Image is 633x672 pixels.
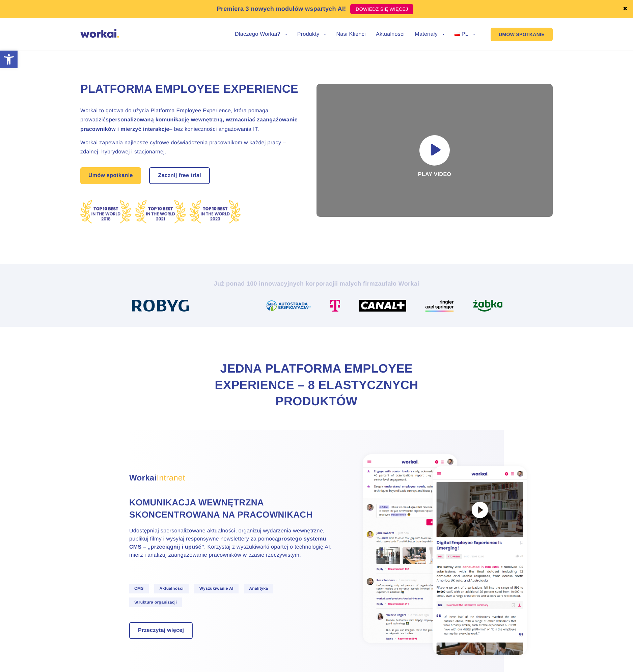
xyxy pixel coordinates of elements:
span: Struktura organizacji [129,597,182,607]
h2: Workai to gotowa do użycia Platforma Employee Experience, która pomaga prowadzić – bez koniecznoś... [80,106,300,134]
h2: Workai zapewnia najlepsze cyfrowe doświadczenia pracownikom w każdej pracy – zdalnej, hybrydowej ... [80,138,300,156]
a: DOWIEDZ SIĘ WIĘCEJ [350,4,413,14]
a: Przeczytaj więcej [130,623,192,638]
h3: Workai [129,472,332,484]
span: PL [462,31,468,37]
strong: prostego systemu CMS [129,536,326,550]
p: Udostępniaj spersonalizowane aktualności, organizuj wydarzenia wewnętrzne, publikuj filmy i wysył... [129,527,332,559]
strong: – „przeciągnij i upuść” [143,544,204,550]
h1: Platforma Employee Experience [80,82,300,97]
a: ✖ [623,6,628,12]
a: Aktualności [376,32,405,37]
span: Aktualności [154,584,189,593]
a: Nasi Klienci [336,32,365,37]
a: Zacznij free trial [150,168,209,183]
a: UMÓW SPOTKANIE [491,28,553,41]
span: CMS [129,584,149,593]
span: Wyszukiwanie AI [194,584,239,593]
p: Premiera 3 nowych modułów wspartych AI! [217,4,346,13]
h2: Już ponad 100 innowacyjnych korporacji zaufało Workai [129,280,504,288]
h4: Komunikacja wewnętrzna skoncentrowana na pracownikach [129,496,332,521]
a: Dlaczego Workai? [235,32,287,37]
a: Produkty [297,32,326,37]
span: Intranet [157,473,185,483]
div: Play video [316,84,553,217]
strong: spersonalizowaną komunikację wewnętrzną, wzmacniać zaangażowanie pracowników i mierzyć interakcje [80,117,298,132]
i: i małych firm [336,280,375,287]
h2: Jedna Platforma Employee Experience – 8 elastycznych produktów [182,360,451,410]
span: Analityka [244,584,273,593]
a: Materiały [415,32,444,37]
a: Umów spotkanie [80,167,141,184]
